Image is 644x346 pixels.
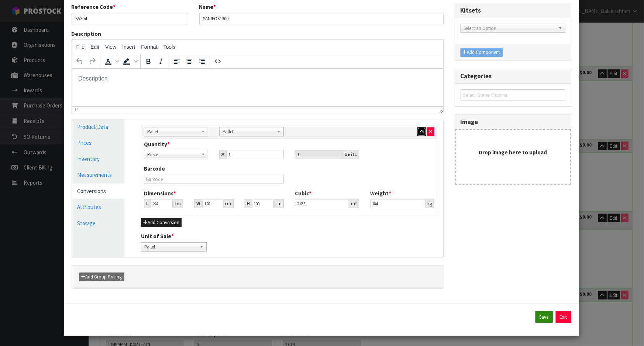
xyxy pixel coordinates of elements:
[196,55,208,68] button: Align right
[151,199,173,208] input: Length
[155,55,167,68] button: Italic
[72,3,116,11] label: Reference Code
[72,216,125,231] a: Storage
[79,273,124,281] button: Add Group Pricing
[437,107,443,113] div: Resize
[461,7,565,14] h3: Kitsets
[76,44,85,50] span: File
[122,44,135,50] span: Insert
[349,199,359,208] div: m³
[426,199,434,208] div: kg
[370,189,391,197] label: Weight
[72,13,188,24] input: Reference Code
[141,232,174,240] label: Unit of Sale
[144,175,284,184] input: Barcode
[146,201,149,207] strong: L
[141,44,157,50] span: Format
[72,184,125,199] a: Conversions
[370,199,426,208] input: Weight
[461,73,565,80] h3: Categories
[252,199,273,208] input: Height
[464,24,555,33] span: Select an Option
[142,55,155,68] button: Bold
[141,218,182,227] button: Add Conversion
[461,48,503,57] button: Add Component
[73,55,86,68] button: Undo
[247,201,250,207] strong: H
[211,55,224,68] button: Source code
[75,107,78,112] div: p
[147,150,198,159] span: Piece
[147,127,198,136] span: Pallet
[72,69,443,106] iframe: Rich Text Area. Press ALT-0 for help.
[461,119,565,126] h3: Image
[273,199,284,208] div: cm
[196,201,200,207] strong: W
[171,55,183,68] button: Align left
[199,3,216,11] label: Name
[144,165,165,172] label: Barcode
[223,127,273,136] span: Pallet
[163,44,176,50] span: Tools
[72,30,101,38] label: Description
[72,167,125,182] a: Measurements
[479,149,547,156] strong: Drop image here to upload
[556,311,571,323] button: Exit
[144,243,197,251] span: Pallet
[226,150,283,159] input: Child Qty
[144,140,170,148] label: Quantity
[72,119,125,134] a: Product Data
[173,199,183,208] div: cm
[295,150,342,159] input: Unit Qty
[223,199,234,208] div: cm
[72,135,125,150] a: Prices
[183,55,196,68] button: Align center
[144,189,176,197] label: Dimensions
[344,151,357,158] strong: Units
[86,55,99,68] button: Redo
[72,199,125,215] a: Attributes
[90,44,99,50] span: Edit
[295,199,349,208] input: Cubic
[295,189,311,197] label: Cubic
[199,13,444,24] input: Name
[535,311,553,323] button: Save
[102,55,120,68] div: Text color
[120,55,139,68] div: Background color
[105,44,116,50] span: View
[72,151,125,167] a: Inventory
[202,199,223,208] input: Width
